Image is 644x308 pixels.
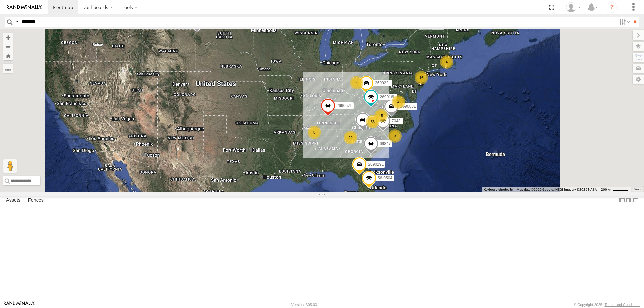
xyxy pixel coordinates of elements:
[366,115,379,128] div: 56
[3,33,13,42] button: Zoom in
[633,75,644,84] label: Map Settings
[563,2,583,12] div: Zack Abernathy
[392,95,405,109] div: 4
[616,17,631,27] label: Search Filter Options
[14,17,19,27] label: Search Query
[605,303,640,307] a: Terms and Conditions
[368,162,384,167] span: 269029L
[607,2,618,13] i: ?
[3,159,17,173] button: Drag Pegman onto the map to open Street View
[400,104,416,109] span: 269083L
[350,76,363,89] div: 4
[344,131,357,144] div: 22
[380,141,391,146] span: 69847
[574,303,640,307] div: © Copyright 2025 -
[7,5,42,10] img: rand-logo.svg
[601,188,612,191] span: 200 km
[378,176,392,180] span: 56-0504
[517,188,597,191] span: Map data ©2025 Google, INEGI Imagery ©2025 NASA
[3,196,24,205] label: Assets
[599,187,631,192] button: Map Scale: 200 km per 44 pixels
[3,42,13,51] button: Zoom out
[634,188,641,191] a: Terms
[24,196,47,205] label: Fences
[415,71,428,84] div: 16
[619,196,625,205] label: Dock Summary Table to the Left
[3,64,13,73] label: Measure
[380,95,395,99] span: 269016L
[308,126,321,139] div: 8
[625,196,632,205] label: Dock Summary Table to the Right
[440,55,453,69] div: 4
[4,301,35,308] a: Visit our Website
[392,119,401,123] span: 7043
[337,103,353,108] span: 269057L
[484,187,513,192] button: Keyboard shortcuts
[374,109,388,122] div: 15
[388,129,402,143] div: 3
[291,303,317,307] div: Version: 305.03
[3,51,13,60] button: Zoom Home
[375,81,391,85] span: 269022L
[632,196,639,205] label: Hide Summary Table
